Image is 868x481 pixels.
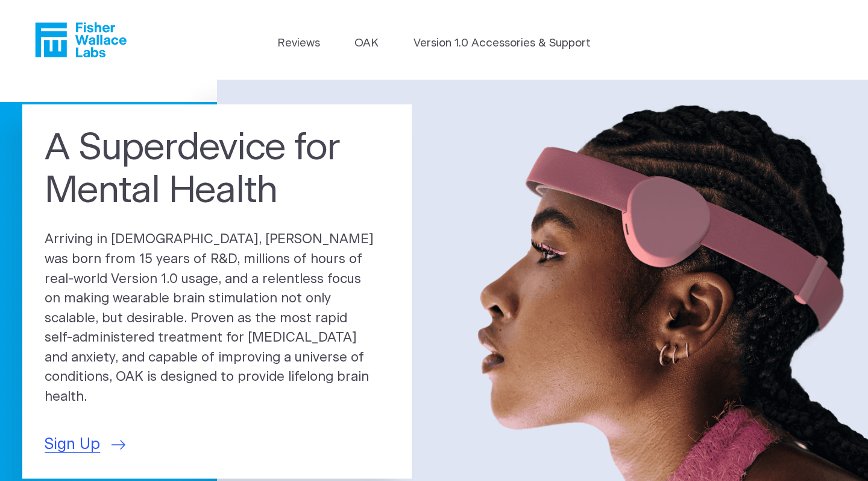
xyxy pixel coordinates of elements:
[354,35,379,52] a: OAK
[45,230,389,407] p: Arriving in [DEMOGRAPHIC_DATA], [PERSON_NAME] was born from 15 years of R&D, millions of hours of...
[45,433,100,456] span: Sign Up
[414,35,591,52] a: Version 1.0 Accessories & Support
[277,35,320,52] a: Reviews
[45,433,125,456] a: Sign Up
[45,127,389,212] h1: A Superdevice for Mental Health
[35,22,127,57] a: Fisher Wallace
